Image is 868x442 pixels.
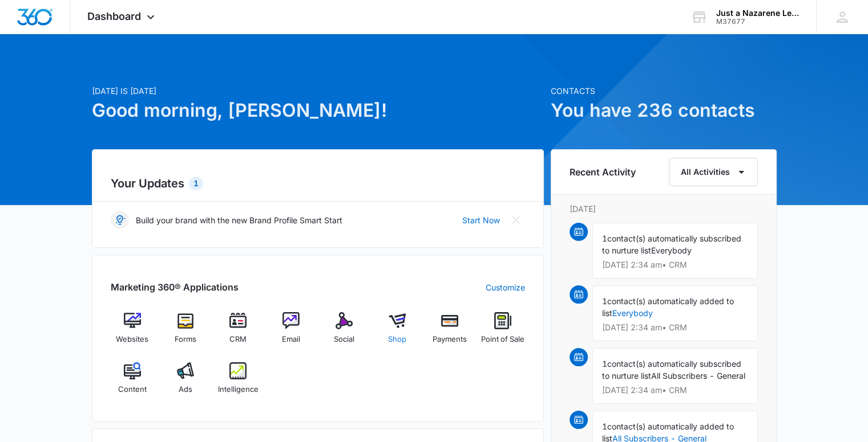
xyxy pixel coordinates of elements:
[433,334,467,345] span: Payments
[551,97,777,124] h1: You have 236 contacts
[111,175,525,192] h2: Your Updates
[216,312,260,353] a: CRM
[507,211,525,229] button: Close
[189,177,203,190] div: 1
[322,312,366,353] a: Social
[111,362,155,403] a: Content
[175,334,196,345] span: Forms
[111,312,155,353] a: Websites
[486,281,525,293] a: Customize
[87,10,141,22] span: Dashboard
[602,234,741,255] span: contact(s) automatically subscribed to nurture list
[651,245,692,255] span: Everybody
[229,334,247,345] span: CRM
[570,203,758,215] p: [DATE]
[92,97,544,124] h1: Good morning, [PERSON_NAME]!
[602,386,748,394] p: [DATE] 2:34 am • CRM
[602,261,748,269] p: [DATE] 2:34 am • CRM
[551,85,777,97] p: Contacts
[570,165,636,179] h6: Recent Activity
[388,334,406,345] span: Shop
[218,384,259,395] span: Intelligence
[481,312,525,353] a: Point of Sale
[612,308,653,318] a: Everybody
[602,324,748,331] p: [DATE] 2:34 am • CRM
[163,312,207,353] a: Forms
[116,334,148,345] span: Websites
[669,158,758,186] button: All Activities
[334,334,354,345] span: Social
[111,280,239,294] h2: Marketing 360® Applications
[118,384,147,395] span: Content
[282,334,300,345] span: Email
[179,384,192,395] span: Ads
[602,234,607,243] span: 1
[375,312,419,353] a: Shop
[216,362,260,403] a: Intelligence
[602,296,607,306] span: 1
[716,9,800,18] div: account name
[716,18,800,26] div: account id
[602,359,741,380] span: contact(s) automatically subscribed to nurture list
[136,214,342,226] p: Build your brand with the new Brand Profile Smart Start
[602,359,607,369] span: 1
[602,421,607,431] span: 1
[602,296,734,318] span: contact(s) automatically added to list
[92,85,544,97] p: [DATE] is [DATE]
[269,312,313,353] a: Email
[428,312,472,353] a: Payments
[462,214,500,226] a: Start Now
[481,334,524,345] span: Point of Sale
[163,362,207,403] a: Ads
[651,371,745,380] span: All Subscribers - General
